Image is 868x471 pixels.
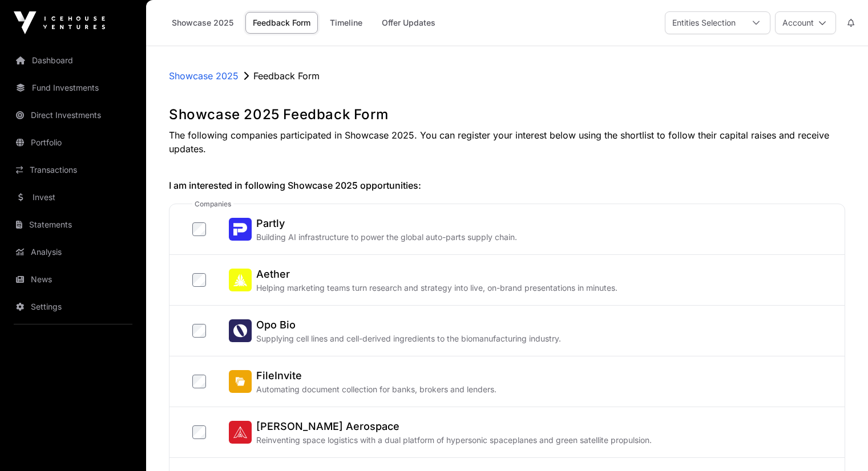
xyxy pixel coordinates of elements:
p: Supplying cell lines and cell-derived ingredients to the biomanufacturing industry. [256,333,561,344]
a: News [9,267,137,292]
a: Statements [9,212,137,237]
h2: FileInvite [256,368,496,384]
a: Showcase 2025 [169,69,239,83]
h2: [PERSON_NAME] Aerospace [256,419,652,435]
input: FileInviteFileInviteAutomating document collection for banks, brokers and lenders. [192,375,206,388]
a: Transactions [9,157,137,182]
a: Fund Investments [9,75,137,100]
span: companies [192,200,233,209]
a: Settings [9,294,137,319]
img: Icehouse Ventures Logo [14,11,105,34]
a: Portfolio [9,130,137,155]
img: Opo Bio [229,319,252,342]
input: Opo BioOpo BioSupplying cell lines and cell-derived ingredients to the biomanufacturing industry. [192,324,206,338]
a: Analysis [9,239,137,265]
div: Entities Selection [665,12,742,34]
a: Feedback Form [245,12,318,34]
p: The following companies participated in Showcase 2025. You can register your interest below using... [169,128,845,156]
img: Partly [229,218,252,241]
button: Account [775,11,836,34]
h2: Aether [256,266,617,282]
a: Direct Investments [9,103,137,128]
a: Timeline [322,12,370,34]
a: Showcase 2025 [164,12,241,34]
input: Dawn Aerospace[PERSON_NAME] AerospaceReinventing space logistics with a dual platform of hyperson... [192,425,206,439]
img: Aether [229,269,252,291]
p: Reinventing space logistics with a dual platform of hypersonic spaceplanes and green satellite pr... [256,435,652,446]
h1: Showcase 2025 Feedback Form [169,105,845,124]
input: AetherAetherHelping marketing teams turn research and strategy into live, on-brand presentations ... [192,273,206,287]
p: Feedback Form [253,69,320,83]
h2: Opo Bio [256,317,561,333]
img: Dawn Aerospace [229,421,252,444]
p: Automating document collection for banks, brokers and lenders. [256,384,496,395]
p: Building AI infrastructure to power the global auto-parts supply chain. [256,232,517,243]
input: PartlyPartlyBuilding AI infrastructure to power the global auto-parts supply chain. [192,222,206,236]
a: Offer Updates [374,12,443,34]
a: Invest [9,185,137,210]
a: Dashboard [9,48,137,73]
p: Helping marketing teams turn research and strategy into live, on-brand presentations in minutes. [256,282,617,294]
img: FileInvite [229,370,252,393]
h2: I am interested in following Showcase 2025 opportunities: [169,178,845,192]
h2: Partly [256,216,517,232]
